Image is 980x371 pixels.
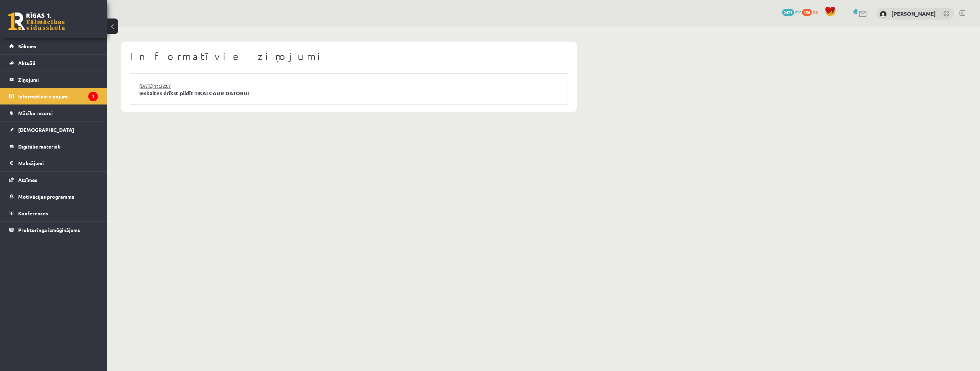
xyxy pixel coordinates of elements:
[18,88,98,104] legend: Informatīvie ziņojumi
[9,55,98,71] a: Aktuāli
[9,205,98,221] a: Konferences
[9,122,98,138] a: [DEMOGRAPHIC_DATA]
[139,89,559,97] a: Ieskaites drīkst pildīt TIKAI CAUR DATORU!
[18,143,61,150] span: Digitālie materiāli
[9,172,98,188] a: Atzīmes
[782,9,801,15] a: 2473 mP
[18,227,80,233] span: Proktoringa izmēģinājums
[18,110,53,116] span: Mācību resursi
[18,43,36,49] span: Sākums
[18,155,98,171] legend: Maksājumi
[9,188,98,205] a: Motivācijas programma
[802,9,821,15] a: 158 xp
[9,222,98,238] a: Proktoringa izmēģinājums
[18,177,37,183] span: Atzīmes
[130,50,568,63] h1: Informatīvie ziņojumi
[18,193,74,200] span: Motivācijas programma
[18,71,98,88] legend: Ziņojumi
[139,82,193,90] a: [DATE] 11:32:07
[9,105,98,121] a: Mācību resursi
[802,9,812,16] span: 158
[9,71,98,88] a: Ziņojumi
[18,127,74,133] span: [DEMOGRAPHIC_DATA]
[18,210,48,216] span: Konferences
[9,88,98,104] a: Informatīvie ziņojumi1
[18,60,35,66] span: Aktuāli
[8,12,65,30] a: Rīgas 1. Tālmācības vidusskola
[9,38,98,54] a: Sākums
[782,9,794,16] span: 2473
[813,9,818,15] span: xp
[795,9,801,15] span: mP
[88,92,98,101] i: 1
[9,138,98,155] a: Digitālie materiāli
[880,11,887,18] img: Markuss Ločmelis
[891,10,936,17] a: [PERSON_NAME]
[9,155,98,171] a: Maksājumi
